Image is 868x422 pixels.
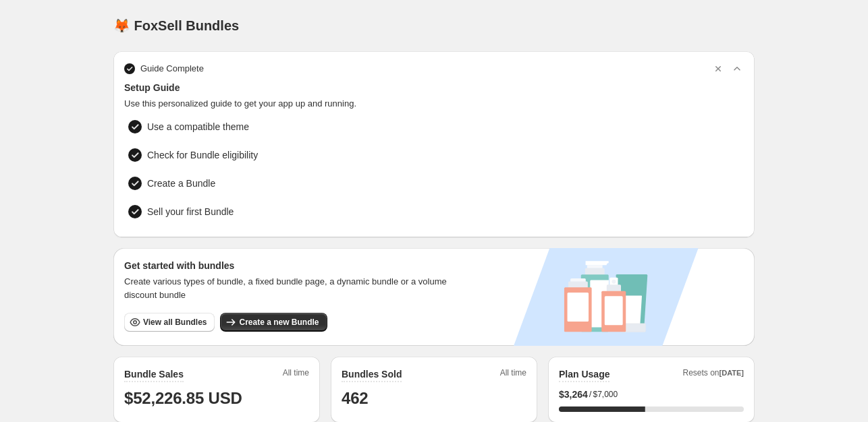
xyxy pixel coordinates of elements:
[124,275,460,302] span: Create various types of bundle, a fixed bundle page, a dynamic bundle or a volume discount bundle
[239,317,319,328] span: Create a new Bundle
[124,81,744,94] span: Setup Guide
[500,367,526,382] span: All time
[559,367,609,381] h2: Plan Usage
[559,388,744,401] div: /
[140,62,204,76] span: Guide Complete
[147,177,215,190] span: Create a Bundle
[124,367,184,381] h2: Bundle Sales
[720,369,744,377] span: [DATE]
[147,148,258,162] span: Check for Bundle eligibility
[593,389,618,400] span: $7,000
[124,97,744,111] span: Use this personalized guide to get your app up and running.
[147,205,234,218] span: Sell your first Bundle
[113,18,239,34] h1: 🦊 FoxSell Bundles
[342,388,526,409] h1: 462
[124,388,309,409] h1: $52,226.85 USD
[342,367,402,381] h2: Bundles Sold
[683,367,744,382] span: Resets on
[124,313,215,332] button: View all Bundles
[124,259,460,272] h3: Get started with bundles
[283,367,309,382] span: All time
[220,313,327,332] button: Create a new Bundle
[147,120,249,133] span: Use a compatible theme
[143,317,207,328] span: View all Bundles
[559,388,588,401] span: $ 3,264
